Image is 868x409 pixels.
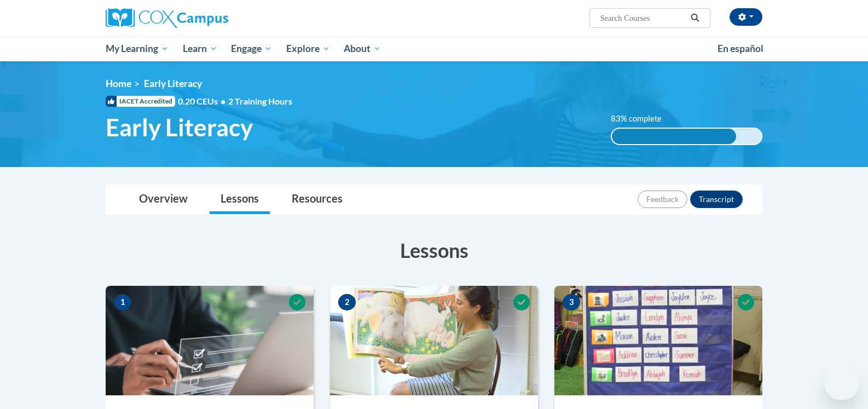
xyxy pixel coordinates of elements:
[106,237,762,264] h3: Lessons
[210,185,270,214] a: Lessons
[611,113,674,125] label: 83% complete
[638,191,687,208] button: Feedback
[730,8,762,26] button: Account Settings
[690,191,743,208] button: Transcript
[178,95,228,107] span: 0.20 CEUs
[106,42,169,55] span: My Learning
[106,286,314,395] img: Course Image
[99,36,176,61] a: My Learning
[106,8,314,28] a: Cox Campus
[281,185,354,214] a: Resources
[554,286,762,395] img: Course Image
[106,113,253,142] span: Early Literacy
[106,78,131,89] a: Home
[89,36,779,61] div: Main menu
[114,294,131,310] span: 1
[221,96,225,106] span: •
[224,36,279,61] a: Engage
[228,96,292,106] span: 2 Training Hours
[128,185,199,214] a: Overview
[330,286,538,395] img: Course Image
[279,36,337,61] a: Explore
[183,42,217,55] span: Learn
[612,129,736,144] div: 83% complete
[710,37,771,60] a: En español
[176,36,224,61] a: Learn
[824,365,859,400] iframe: Button to launch messaging window
[337,36,389,61] a: About
[286,42,330,55] span: Explore
[338,294,356,310] span: 2
[106,8,228,28] img: Cox Campus
[144,78,202,89] span: Early Literacy
[106,96,175,107] span: IACET Accredited
[563,294,580,310] span: 3
[344,42,381,55] span: About
[687,11,703,25] button: Search
[717,43,763,54] span: En español
[599,11,687,25] input: Search Courses
[231,42,272,55] span: Engage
